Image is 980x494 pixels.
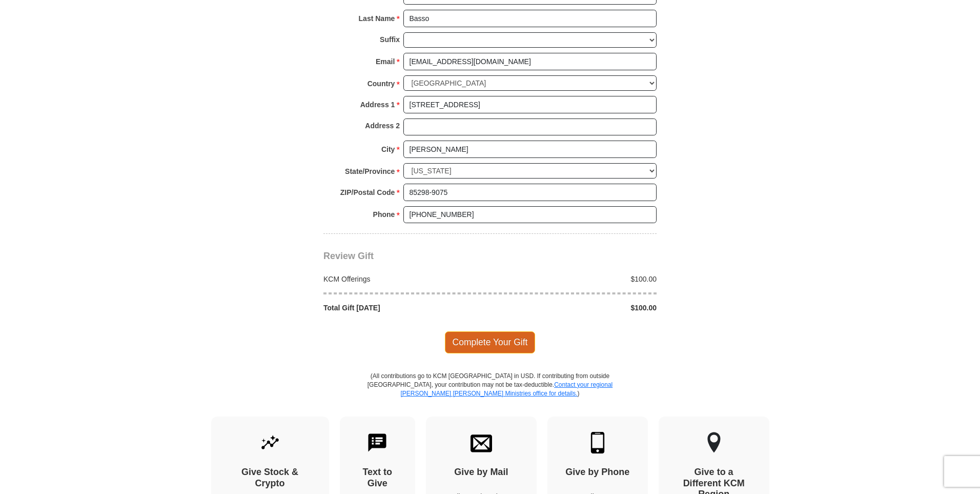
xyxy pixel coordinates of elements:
[707,432,721,453] img: other-region
[340,185,395,200] strong: ZIP/Postal Code
[400,381,612,397] a: Contact your regional [PERSON_NAME] [PERSON_NAME] Ministries office for details.
[358,467,398,489] h4: Text to Give
[380,32,400,47] strong: Suffix
[444,467,519,478] h4: Give by Mail
[490,303,662,313] div: $100.00
[323,251,374,261] span: Review Gift
[565,467,630,478] h4: Give by Phone
[318,274,491,284] div: KCM Offerings
[259,432,281,453] img: give-by-stock.svg
[360,97,395,112] strong: Address 1
[373,207,395,222] strong: Phone
[359,11,395,26] strong: Last Name
[490,274,662,284] div: $100.00
[229,467,311,489] h4: Give Stock & Crypto
[445,331,536,353] span: Complete Your Gift
[365,118,400,133] strong: Address 2
[376,54,395,69] strong: Email
[318,303,491,313] div: Total Gift [DATE]
[381,142,395,156] strong: City
[345,164,395,179] strong: State/Province
[367,372,613,417] p: (All contributions go to KCM [GEOGRAPHIC_DATA] in USD. If contributing from outside [GEOGRAPHIC_D...
[587,432,608,453] img: mobile.svg
[366,432,388,453] img: text-to-give.svg
[471,432,492,453] img: envelope.svg
[367,76,395,91] strong: Country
